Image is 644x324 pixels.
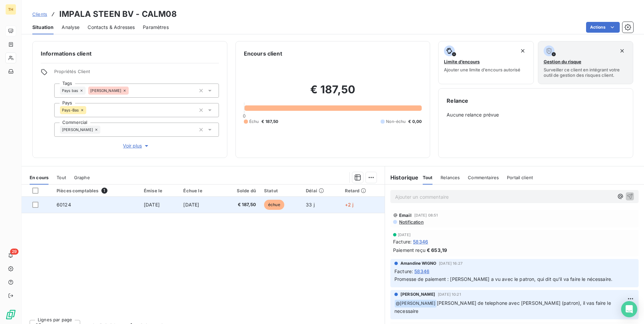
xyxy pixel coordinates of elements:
[393,238,412,245] span: Facture :
[398,219,424,225] span: Notification
[621,301,637,317] div: Open Intercom Messenger
[261,119,278,125] span: € 187,50
[30,175,49,180] span: En cours
[447,97,625,105] h6: Relance
[441,175,460,180] span: Relances
[59,8,177,20] h3: IMPALA STEEN BV - CALM08
[86,107,92,113] input: Ajouter une valeur
[400,291,435,297] span: [PERSON_NAME]
[143,24,169,31] span: Paramètres
[144,188,175,193] div: Émise le
[101,188,107,194] span: 1
[444,59,480,64] span: Limite d’encours
[586,22,620,33] button: Actions
[62,24,79,31] span: Analyse
[399,213,412,218] span: Email
[5,309,16,320] img: Logo LeanPay
[32,11,47,18] a: Clients
[423,175,433,180] span: Tout
[395,300,437,307] span: @ [PERSON_NAME]
[54,69,219,78] span: Propriétés Client
[90,89,121,93] span: [PERSON_NAME]
[414,213,438,217] span: [DATE] 08:51
[447,111,625,118] span: Aucune relance prévue
[223,188,256,193] div: Solde dû
[183,202,199,207] span: [DATE]
[398,233,411,237] span: [DATE]
[41,50,219,58] h6: Informations client
[5,4,16,15] div: TH
[243,113,246,119] span: 0
[57,175,66,180] span: Tout
[264,188,298,193] div: Statut
[468,175,499,180] span: Commentaires
[264,200,284,210] span: échue
[88,24,135,31] span: Contacts & Adresses
[438,41,534,84] button: Limite d’encoursAjouter une limite d’encours autorisé
[144,202,160,207] span: [DATE]
[408,119,422,125] span: € 0,00
[393,247,425,254] span: Paiement reçu
[306,202,315,207] span: 33 j
[414,268,429,275] span: 58346
[385,173,419,182] h6: Historique
[438,292,461,296] span: [DATE] 10:21
[427,247,447,254] span: € 653,19
[32,24,54,31] span: Situation
[306,188,336,193] div: Délai
[345,188,381,193] div: Retard
[400,260,436,266] span: Amandine WIGNO
[413,238,428,245] span: 58346
[183,188,215,193] div: Échue le
[74,175,90,180] span: Graphe
[57,188,136,194] div: Pièces comptables
[249,119,259,125] span: Échu
[538,41,633,84] button: Gestion du risqueSurveiller ce client en intégrant votre outil de gestion des risques client.
[444,67,520,72] span: Ajouter une limite d’encours autorisé
[439,261,462,265] span: [DATE] 16:27
[62,108,79,112] span: Pays-Bas
[544,67,627,78] span: Surveiller ce client en intégrant votre outil de gestion des risques client.
[100,127,106,133] input: Ajouter une valeur
[345,202,354,207] span: +2 j
[57,202,71,207] span: 60124
[244,83,422,103] h2: € 187,50
[223,201,256,208] span: € 187,50
[129,88,134,94] input: Ajouter une valeur
[544,59,581,64] span: Gestion du risque
[394,268,413,275] span: Facture :
[10,249,19,255] span: 29
[244,50,282,58] h6: Encours client
[394,300,612,314] span: [PERSON_NAME] de telephone avec [PERSON_NAME] (patron), il vas faire le necessaire
[507,175,533,180] span: Portail client
[123,142,150,149] span: Voir plus
[386,119,406,125] span: Non-échu
[62,89,78,93] span: Pays bas
[62,128,93,132] span: [PERSON_NAME]
[32,11,47,17] span: Clients
[394,276,612,282] span: Promesse de paiement : [PERSON_NAME] a vu avec le patron, qui dit qu'il va faire le nécessaire.
[54,142,219,150] button: Voir plus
